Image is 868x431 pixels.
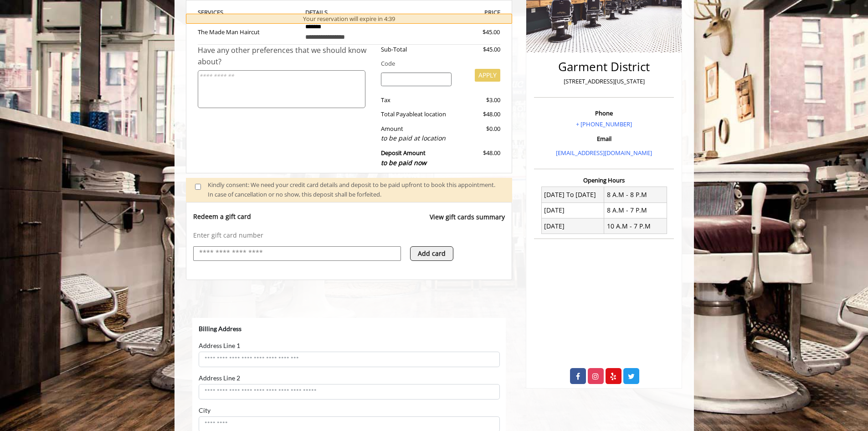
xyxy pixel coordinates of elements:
[220,8,223,16] span: S
[374,109,458,119] div: Total Payable
[458,148,500,168] div: $48.00
[536,60,672,73] h2: Garment District
[186,14,513,24] div: Your reservation will expire in 4:39
[430,212,505,231] a: View gift cards summary
[400,7,501,18] th: PRICE
[458,109,500,119] div: $48.00
[6,121,35,129] label: Zip Code
[536,110,672,116] h3: Phone
[410,246,453,261] button: Add card
[374,95,458,105] div: Tax
[604,203,667,218] td: 8 A.M - 7 P.M
[604,187,667,203] td: 8 A.M - 8 P.M
[458,124,500,144] div: $0.00
[417,110,446,118] span: at location
[556,149,652,157] a: [EMAIL_ADDRESS][DOMAIN_NAME]
[536,135,672,142] h3: Email
[280,186,308,200] button: Submit
[374,59,500,68] div: Code
[458,95,500,105] div: $3.00
[6,88,18,96] label: City
[208,180,503,199] div: Kindly consent: We need your credit card details and deposit to be paid upfront to book this appo...
[6,153,33,161] label: Country
[541,203,604,218] td: [DATE]
[381,133,452,143] div: to be paid at location
[374,45,458,54] div: Sub-Total
[475,69,500,82] button: APPLY
[541,218,604,234] td: [DATE]
[458,45,500,54] div: $45.00
[450,27,500,37] div: $45.00
[541,187,604,203] td: [DATE] To [DATE]
[381,149,426,167] b: Deposit Amount
[198,7,299,18] th: SERVICE
[534,177,674,183] h3: Opening Hours
[198,18,299,45] td: The Made Man Haircut
[6,7,49,15] b: Billing Address
[536,77,672,86] p: [STREET_ADDRESS][US_STATE]
[193,231,505,240] p: Enter gift card number
[6,56,48,64] label: Address Line 2
[576,120,632,128] a: + [PHONE_NUMBER]
[298,7,400,18] th: DETAILS
[6,24,48,31] label: Address Line 1
[193,212,251,221] p: Redeem a gift card
[604,218,667,234] td: 10 A.M - 7 P.M
[374,124,458,144] div: Amount
[381,158,426,167] span: to be paid now
[198,45,375,68] div: Have any other preferences that we should know about?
